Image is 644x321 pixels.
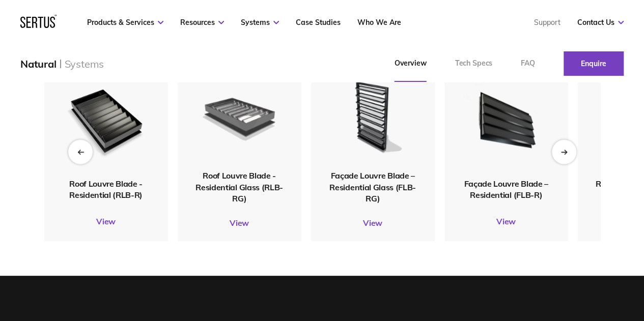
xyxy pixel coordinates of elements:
[464,178,548,199] span: Façade Louvre Blade – Residential (FLB-R)
[241,18,279,27] a: Systems
[296,18,341,27] a: Case Studies
[20,57,57,70] div: Natural
[564,51,624,76] a: Enquire
[461,203,644,321] iframe: Chat Widget
[357,18,401,27] a: Who We Are
[444,216,568,226] a: View
[577,18,624,27] a: Contact Us
[534,18,561,27] a: Support
[195,170,283,203] span: Roof Louvre Blade - Residential Glass (RLB-RG)
[44,216,167,226] a: View
[87,18,163,27] a: Products & Services
[180,18,224,27] a: Resources
[68,140,93,164] div: Previous slide
[69,178,143,199] span: Roof Louvre Blade - Residential (RLB-R)
[329,170,416,203] span: Façade Louvre Blade – Residential Glass (FLB-RG)
[507,45,549,82] a: FAQ
[65,57,104,70] div: Systems
[552,140,576,164] div: Next slide
[178,218,301,228] a: View
[311,218,434,228] a: View
[440,45,507,82] a: Tech Specs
